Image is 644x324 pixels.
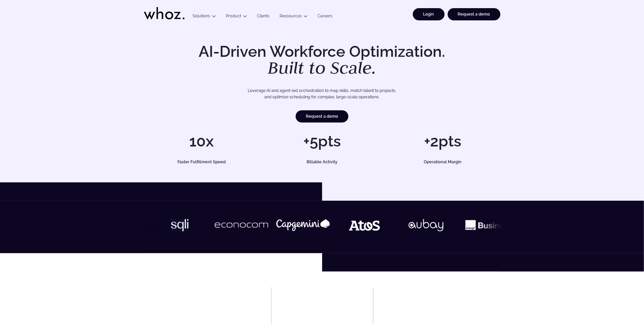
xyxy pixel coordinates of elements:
[192,44,453,76] h1: AI-Driven Workforce Optimization.
[144,133,259,149] h1: 10x
[385,133,500,149] h1: +2pts
[448,8,500,20] a: Request a demo
[264,133,380,149] h1: +5pts
[162,87,483,100] p: Leverage AI and agent-led orchestration to map skills, match talent to projects, and optimize sch...
[268,56,376,79] em: Built to Scale.
[221,13,252,20] button: Product
[296,110,348,123] a: Request a demo
[226,13,241,18] a: Product
[610,290,637,317] iframe: Chatbot
[149,160,253,164] h5: Faster Fulfillment Speed
[270,160,374,164] h5: Billable Activity
[413,8,445,20] a: Login
[252,13,275,20] a: Clients
[313,13,338,20] a: Careers
[280,13,302,18] a: Ressources
[275,13,313,20] button: Ressources
[391,160,495,164] h5: Operational Margin
[188,13,221,20] button: Solutions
